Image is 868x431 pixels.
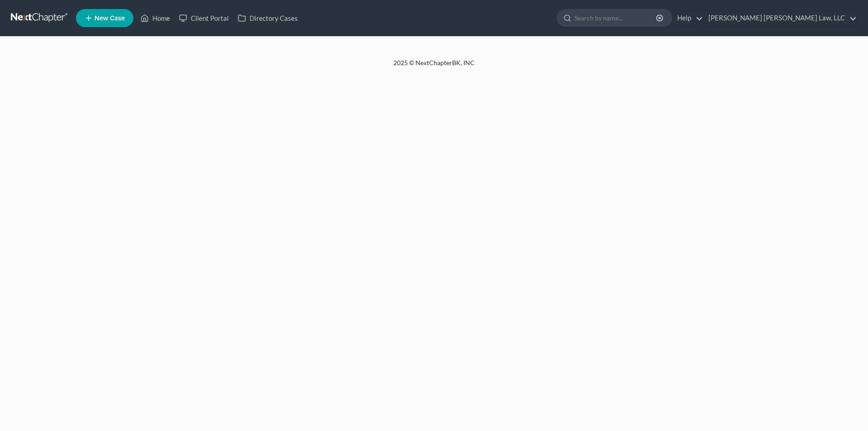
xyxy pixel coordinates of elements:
[136,10,175,26] a: Home
[673,10,703,26] a: Help
[575,9,657,26] input: Search by name...
[233,10,302,26] a: Directory Cases
[704,10,857,26] a: [PERSON_NAME] [PERSON_NAME] Law, LLC
[175,10,233,26] a: Client Portal
[94,15,125,22] span: New Case
[176,58,692,75] div: 2025 © NextChapterBK, INC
